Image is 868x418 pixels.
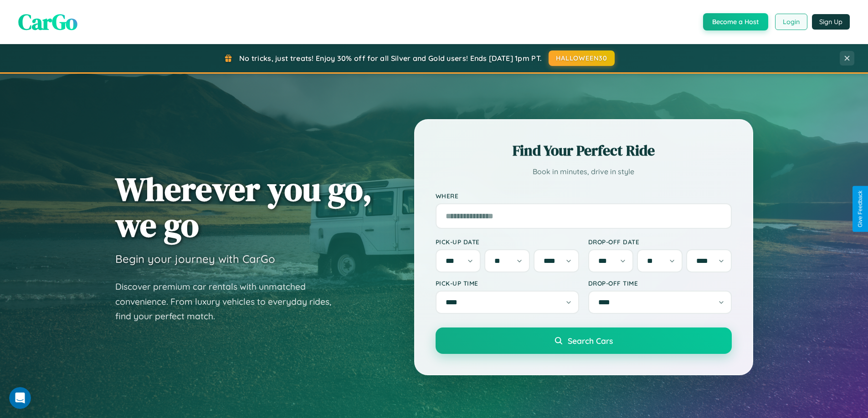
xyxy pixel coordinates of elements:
[436,327,732,354] button: Search Cars
[436,192,732,200] label: Where
[568,336,613,346] span: Search Cars
[775,14,807,30] button: Login
[239,54,542,63] span: No tricks, just treats! Enjoy 30% off for all Silver and Gold users! Ends [DATE] 1pm PT.
[703,13,768,30] button: Become a Host
[549,50,615,66] button: HALLOWEEN30
[436,238,579,246] label: Pick-up Date
[857,191,863,227] div: Give Feedback
[588,238,732,246] label: Drop-off Date
[436,165,732,178] p: Book in minutes, drive in style
[588,279,732,287] label: Drop-off Time
[812,14,850,30] button: Sign Up
[115,279,343,324] p: Discover premium car rentals with unmatched convenience. From luxury vehicles to everyday rides, ...
[436,279,579,287] label: Pick-up Time
[436,141,732,161] h2: Find Your Perfect Ride
[9,387,31,409] iframe: Intercom live chat
[18,7,77,37] span: CarGo
[115,252,275,266] h3: Begin your journey with CarGo
[115,171,372,243] h1: Wherever you go, we go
